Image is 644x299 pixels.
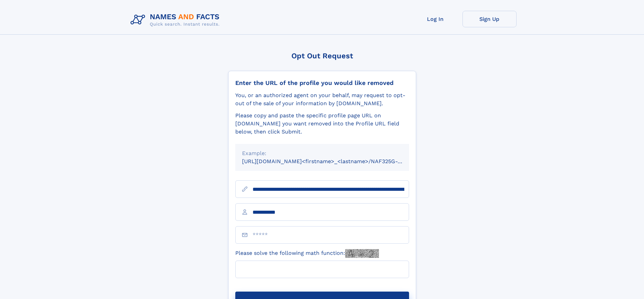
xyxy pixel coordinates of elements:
label: Please solve the following math function: [235,249,379,258]
div: Please copy and paste the specific profile page URL on [DOMAIN_NAME] you want removed into the Pr... [235,112,409,136]
div: You, or an authorized agent on your behalf, may request to opt-out of the sale of your informatio... [235,91,409,108]
small: [URL][DOMAIN_NAME]<firstname>_<lastname>/NAF325G-xxxxxxxx [242,158,422,165]
div: Opt Out Request [228,52,416,60]
a: Sign Up [462,11,517,27]
div: Enter the URL of the profile you would like removed [235,79,409,87]
img: Logo Names and Facts [128,11,225,29]
a: Log In [408,11,462,27]
div: Example: [242,149,402,157]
